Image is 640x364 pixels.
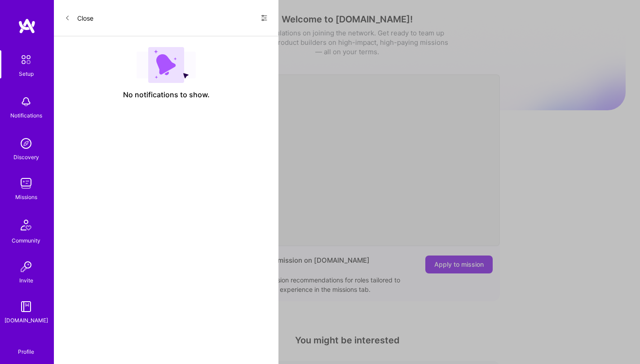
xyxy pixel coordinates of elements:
img: Community [15,214,37,236]
span: No notifications to show. [123,90,210,100]
img: logo [18,18,36,34]
img: teamwork [17,174,35,192]
img: empty [137,47,196,83]
div: Setup [19,69,34,78]
img: bell [17,93,35,111]
div: Profile [18,347,34,355]
div: Community [12,236,40,245]
div: Discovery [13,152,39,162]
div: Missions [15,192,37,202]
a: Profile [15,338,37,355]
img: setup [17,50,35,69]
div: Invite [19,276,33,285]
div: [DOMAIN_NAME] [4,316,48,325]
img: discovery [17,134,35,152]
button: Close [65,11,93,25]
div: Notifications [10,111,42,120]
img: Invite [17,258,35,276]
img: guide book [17,298,35,316]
